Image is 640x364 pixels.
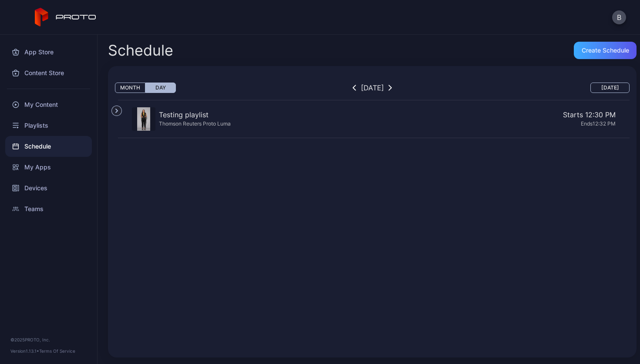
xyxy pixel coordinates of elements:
a: Teams [5,199,92,219]
a: Terms Of Service [39,348,75,354]
div: © 2025 PROTO, Inc. [10,336,87,343]
div: Create Schedule [582,47,629,54]
div: [DATE] [361,83,384,93]
a: Schedule [5,136,92,157]
button: Month [115,83,145,93]
a: Content Store [5,63,92,83]
h2: Schedule [108,43,173,58]
button: [DATE] [590,83,630,93]
div: Ends 12:32 PM [234,120,616,127]
div: Thomson Reuters Proto Luma [159,120,231,127]
button: Create Schedule [574,42,637,59]
span: Version 1.13.1 • [10,348,39,354]
button: Day [145,83,176,93]
a: App Store [5,42,92,63]
div: Starts 12:30 PM [234,109,616,120]
a: My Content [5,94,92,115]
div: Testing playlist [159,109,231,120]
a: Playlists [5,115,92,136]
button: B [612,10,626,24]
a: My Apps [5,157,92,178]
a: Devices [5,178,92,199]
